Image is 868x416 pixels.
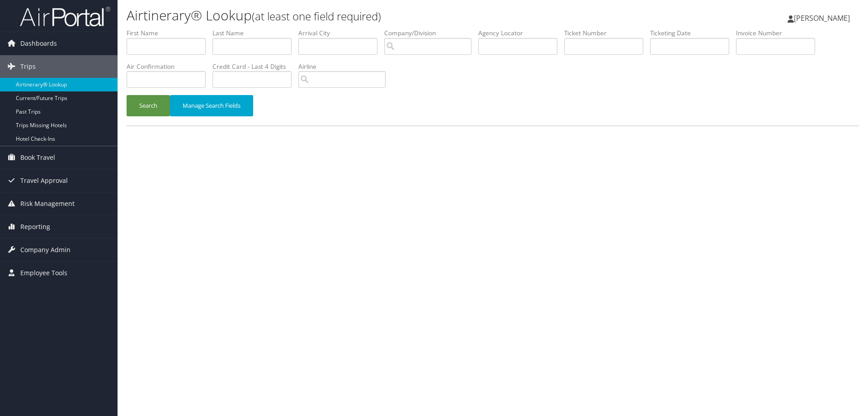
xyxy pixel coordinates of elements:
label: First Name [127,29,212,38]
span: Risk Management [20,192,75,215]
label: Ticket Number [564,29,650,38]
span: Book Travel [20,146,55,169]
span: Travel Approval [20,169,68,192]
small: (at least one field required) [252,9,381,24]
label: Invoice Number [736,29,822,38]
label: Credit Card - Last 4 Digits [212,62,298,71]
img: airportal-logo.png [20,6,110,27]
label: Last Name [212,29,298,38]
span: Company Admin [20,239,71,261]
span: Trips [20,55,36,78]
a: [PERSON_NAME] [788,5,859,32]
label: Airline [298,62,392,71]
label: Company/Division [384,29,478,38]
span: Dashboards [20,32,57,55]
h1: Airtinerary® Lookup [127,6,615,25]
button: Manage Search Fields [170,95,253,116]
span: [PERSON_NAME] [794,13,850,23]
label: Arrival City [298,29,384,38]
label: Air Confirmation [127,62,212,71]
label: Agency Locator [478,29,564,38]
span: Reporting [20,215,50,238]
span: Employee Tools [20,262,67,284]
button: Search [127,95,170,116]
label: Ticketing Date [650,29,736,38]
